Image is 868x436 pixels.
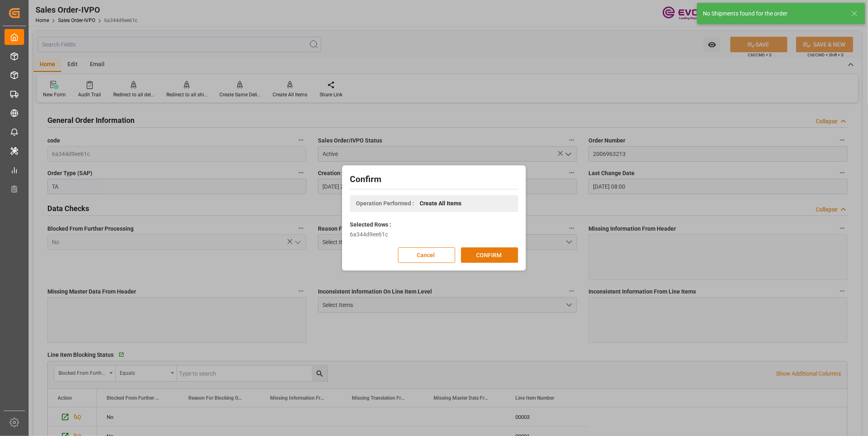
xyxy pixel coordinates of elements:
[398,247,455,263] button: Cancel
[703,9,843,18] div: No Shipments found for the order
[350,173,518,186] h2: Confirm
[420,199,461,208] span: Create All Items
[350,230,518,239] div: 6a344d9ee61c
[356,199,414,208] span: Operation Performed :
[461,247,518,263] button: CONFIRM
[350,220,391,229] label: Selected Rows :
